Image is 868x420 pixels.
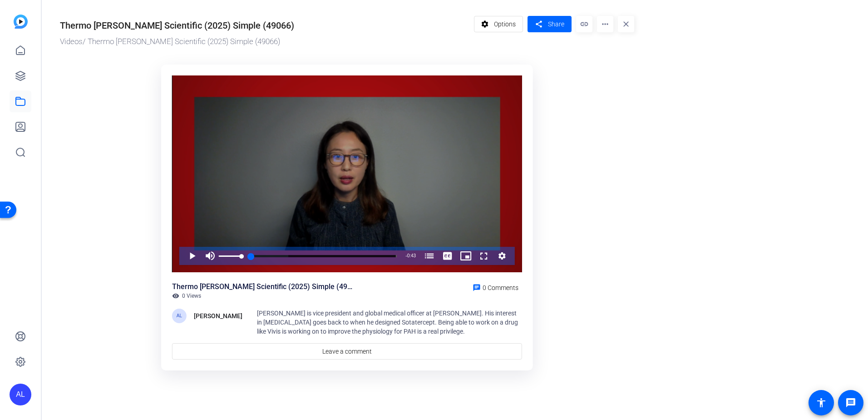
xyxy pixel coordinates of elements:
[407,253,416,258] span: 0:43
[816,397,827,408] mat-icon: accessibility
[597,16,613,32] mat-icon: more_horiz
[457,247,475,265] button: Picture-in-Picture
[469,281,522,292] a: 0 Comments
[251,255,397,257] div: Progress Bar
[475,247,493,265] button: Fullscreen
[183,247,201,265] button: Play
[10,384,31,405] div: AL
[60,37,83,46] a: Videos
[439,247,457,265] button: Captions
[420,247,439,265] button: Chapters
[845,397,856,408] mat-icon: message
[257,310,518,335] span: [PERSON_NAME] is vice president and global medical officer at [PERSON_NAME]. His interest in [MED...
[172,309,187,323] div: AL
[576,16,592,32] mat-icon: link
[618,16,634,32] mat-icon: close
[14,15,28,29] img: blue-gradient.svg
[479,15,491,33] mat-icon: settings
[194,310,242,321] div: [PERSON_NAME]
[182,292,201,300] span: 0 Views
[172,75,522,273] div: Video Player
[172,343,522,360] a: Leave a comment
[533,18,544,30] mat-icon: share
[494,15,516,33] span: Options
[528,16,572,32] button: Share
[405,253,407,258] span: -
[219,255,242,257] div: Volume Level
[473,284,481,292] mat-icon: chat
[474,16,523,32] button: Options
[322,347,372,356] span: Leave a comment
[60,36,469,48] div: / Thermo [PERSON_NAME] Scientific (2025) Simple (49066)
[60,19,294,32] div: Thermo [PERSON_NAME] Scientific (2025) Simple (49066)
[172,292,179,300] mat-icon: visibility
[172,281,354,292] div: Thermo [PERSON_NAME] Scientific (2025) Simple (49066)
[548,20,564,29] span: Share
[483,284,518,291] span: 0 Comments
[201,247,219,265] button: Mute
